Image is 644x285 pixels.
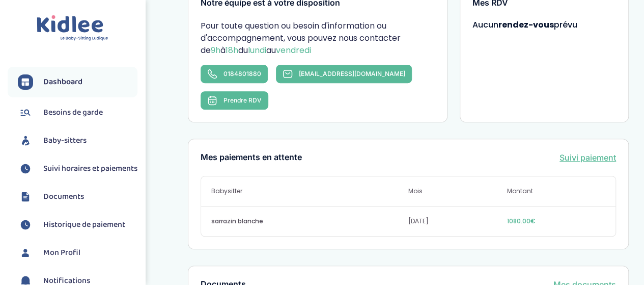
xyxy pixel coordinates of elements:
span: Montant [507,187,605,196]
a: Suivi horaires et paiements [18,161,137,176]
p: Pour toute question ou besoin d'information ou d'accompagnement, vous pouvez nous contacter de à ... [201,20,435,57]
a: [EMAIL_ADDRESS][DOMAIN_NAME] [276,65,412,83]
span: 0184801880 [223,70,261,77]
span: [EMAIL_ADDRESS][DOMAIN_NAME] [299,70,405,77]
span: vendredi [276,44,311,56]
span: Baby-sitters [43,135,87,147]
span: Documents [43,191,84,203]
img: logo.svg [37,15,108,41]
a: 0184801880 [201,65,268,83]
span: Mon Profil [43,247,80,259]
span: [DATE] [408,217,507,226]
img: suivihoraire.svg [18,161,33,176]
h3: Mes paiements en attente [201,153,302,162]
img: besoin.svg [18,105,33,120]
span: 18h [226,44,238,56]
a: Historique de paiement [18,217,137,232]
span: Besoins de garde [43,107,103,119]
a: Dashboard [18,74,137,90]
span: 9h [211,44,220,56]
a: Suivi paiement [559,151,616,164]
span: Aucun prévu [472,19,577,31]
img: suivihoraire.svg [18,217,33,232]
span: Prendre RDV [223,96,262,104]
img: documents.svg [18,189,33,204]
a: Documents [18,189,137,204]
button: Prendre RDV [201,91,268,110]
a: Baby-sitters [18,133,137,148]
span: Historique de paiement [43,219,125,231]
a: Mon Profil [18,245,137,261]
span: lundi [248,44,266,56]
span: Suivi horaires et paiements [43,163,137,175]
span: Dashboard [43,76,82,88]
img: profil.svg [18,245,33,261]
img: babysitters.svg [18,133,33,148]
span: Babysitter [211,187,408,196]
a: Besoins de garde [18,105,137,120]
span: sarrazin blanche [211,217,408,226]
span: Mois [408,187,507,196]
span: 1080.00€ [507,217,605,226]
img: dashboard.svg [18,74,33,90]
strong: rendez-vous [498,19,554,31]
